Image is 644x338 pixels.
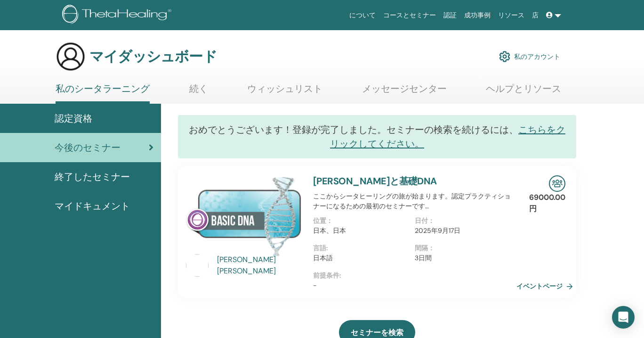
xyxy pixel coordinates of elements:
font: リソース [498,11,524,19]
a: 店 [528,7,542,24]
font: イベントページ [516,282,563,291]
font: コースとセミナー [383,11,436,19]
a: [PERSON_NAME] [PERSON_NAME] [217,254,304,277]
a: 私のアカウント [499,46,560,67]
a: [PERSON_NAME]と基礎DNA [313,175,437,187]
font: ： [326,216,333,225]
font: - [313,281,317,289]
font: について [349,11,376,19]
a: 認証 [440,7,460,24]
font: 3日間 [415,254,432,262]
a: について [346,7,379,24]
img: 対面セミナー [549,175,565,192]
a: メッセージセンター [362,83,447,101]
a: ヘルプとリソース [486,83,561,101]
font: 2025年9月17日 [415,226,460,235]
font: 私のシータラーニング [56,82,150,95]
a: 続く [189,83,208,101]
font: ヘルプとリソース [486,82,561,95]
font: 今後のセミナー [55,141,121,154]
font: おめでとうございます！登録が完了しました。セミナーの検索を続けるには、 [189,124,518,136]
font: 成功事例 [464,11,491,19]
img: cog.svg [499,49,510,65]
font: マイドキュメント [55,200,130,212]
font: メッセージセンター [362,82,447,95]
font: 日付 [415,216,428,225]
font: 日本、日本 [313,226,346,235]
font: 位置 [313,216,326,225]
font: 日本語 [313,254,333,262]
font: 認証 [443,11,457,19]
a: イベントページ [516,279,577,293]
a: ウィッシュリスト [247,83,322,101]
font: 言語 [313,244,326,252]
font: 私のアカウント [514,53,560,61]
font: 続く [189,82,208,95]
font: : [339,271,341,280]
font: ここからシータヒーリングの旅が始まります。認定プラクティショナーになるための最初のセミナーです… [313,192,511,210]
font: ： [428,216,435,225]
div: インターコムメッセンジャーを開く [612,306,635,329]
font: 認定資格 [55,112,92,124]
font: セミナーを検索 [351,328,403,338]
font: 終了したセミナー [55,171,130,183]
font: : [326,244,328,252]
a: 成功事例 [460,7,494,24]
font: 前提条件 [313,271,339,280]
font: 店 [532,11,539,19]
a: 私のシータラーニング [56,83,150,104]
font: ： [428,244,435,252]
img: generic-user-icon.jpg [56,41,86,72]
a: コースとセミナー [379,7,440,24]
font: マイダッシュボード [89,47,217,66]
font: [PERSON_NAME] [217,255,276,264]
font: ウィッシュリスト [247,82,322,95]
font: 69000.00円 [529,192,565,214]
a: リソース [494,7,528,24]
img: logo.png [62,5,175,26]
img: 基本的なDNA [186,175,302,257]
font: [PERSON_NAME] [217,266,276,276]
font: 間隔 [415,244,428,252]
